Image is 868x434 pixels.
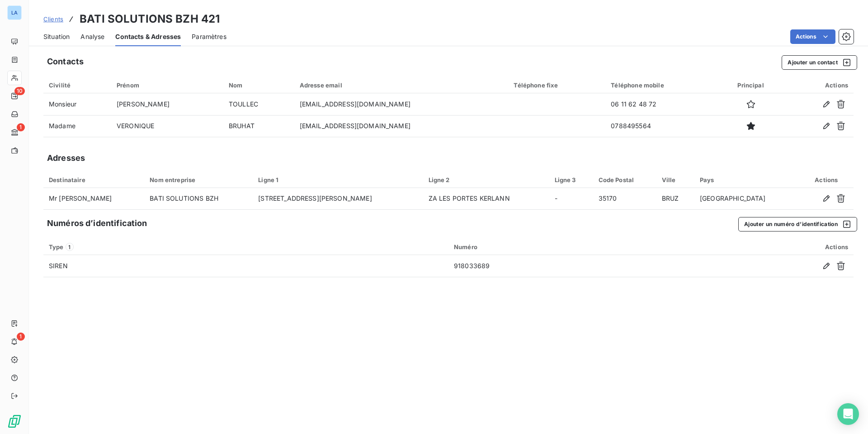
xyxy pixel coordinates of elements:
[837,403,859,425] div: Open Intercom Messenger
[144,188,253,210] td: BATI SOLUTIONS BZH
[49,82,106,89] div: Civilité
[611,82,712,89] div: Téléphone mobile
[253,188,423,210] td: [STREET_ADDRESS][PERSON_NAME]
[694,188,799,210] td: [GEOGRAPHIC_DATA]
[555,176,588,183] div: Ligne 3
[514,82,600,89] div: Téléphone fixe
[66,243,74,251] span: 1
[789,82,848,89] div: Actions
[599,176,651,183] div: Code Postal
[662,176,689,183] div: Ville
[294,93,509,115] td: [EMAIL_ADDRESS][DOMAIN_NAME]
[43,188,144,210] td: Mr [PERSON_NAME]
[43,93,111,115] td: Monsieur
[229,82,289,89] div: Nom
[80,11,220,27] h3: BATI SOLUTIONS BZH 421
[150,176,247,183] div: Nom entreprise
[790,29,835,44] button: Actions
[7,89,21,103] a: 10
[43,115,111,137] td: Madame
[43,14,63,24] a: Clients
[300,82,503,89] div: Adresse email
[17,123,25,131] span: 1
[43,15,63,23] span: Clients
[673,243,848,251] div: Actions
[49,243,443,251] div: Type
[7,5,22,20] div: LA
[14,87,25,95] span: 10
[43,255,448,277] td: SIREN
[47,217,147,230] h5: Numéros d’identification
[258,176,417,183] div: Ligne 1
[423,188,549,210] td: ZA LES PORTES KERLANN
[223,115,294,137] td: BRUHAT
[549,188,593,210] td: -
[17,333,25,341] span: 1
[7,125,21,140] a: 1
[738,217,857,231] button: Ajouter un numéro d’identification
[593,188,656,210] td: 35170
[454,243,662,251] div: Numéro
[605,93,718,115] td: 06 11 62 48 72
[7,414,22,429] img: Logo LeanPay
[448,255,667,277] td: 918033689
[80,32,104,41] span: Analyse
[47,152,85,164] h5: Adresses
[805,176,848,183] div: Actions
[49,176,139,183] div: Destinataire
[723,82,778,89] div: Principal
[782,55,857,70] button: Ajouter un contact
[192,32,226,41] span: Paramètres
[111,115,223,137] td: VERONIQUE
[700,176,794,183] div: Pays
[115,32,181,41] span: Contacts & Adresses
[294,115,509,137] td: [EMAIL_ADDRESS][DOMAIN_NAME]
[47,55,84,68] h5: Contacts
[111,93,223,115] td: [PERSON_NAME]
[656,188,694,210] td: BRUZ
[223,93,294,115] td: TOULLEC
[605,115,718,137] td: 0788495564
[429,176,544,183] div: Ligne 2
[43,32,70,41] span: Situation
[117,82,218,89] div: Prénom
